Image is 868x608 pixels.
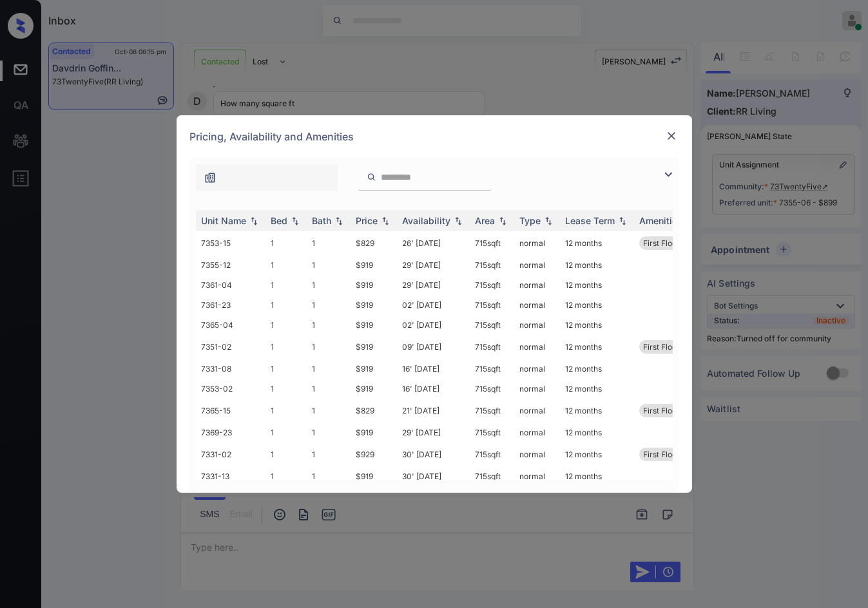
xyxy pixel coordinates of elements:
[560,295,634,315] td: 12 months
[470,399,514,423] td: 715 sqft
[514,335,560,359] td: normal
[265,399,307,423] td: 1
[470,466,514,486] td: 715 sqft
[196,255,265,275] td: 7355-12
[496,216,509,225] img: sorting
[397,423,470,442] td: 29' [DATE]
[514,315,560,335] td: normal
[397,231,470,255] td: 26' [DATE]
[351,359,397,379] td: $919
[397,399,470,423] td: 21' [DATE]
[643,238,680,248] span: First Floor
[265,295,307,315] td: 1
[196,295,265,315] td: 7361-23
[470,255,514,275] td: 715 sqft
[265,466,307,486] td: 1
[265,379,307,399] td: 1
[397,275,470,295] td: 29' [DATE]
[514,359,560,379] td: normal
[470,295,514,315] td: 715 sqft
[470,442,514,466] td: 715 sqft
[307,442,351,466] td: 1
[560,335,634,359] td: 12 months
[560,255,634,275] td: 12 months
[560,315,634,335] td: 12 months
[351,442,397,466] td: $929
[265,423,307,442] td: 1
[560,275,634,295] td: 12 months
[307,275,351,295] td: 1
[351,335,397,359] td: $919
[560,359,634,379] td: 12 months
[560,379,634,399] td: 12 months
[196,399,265,423] td: 7365-15
[397,335,470,359] td: 09' [DATE]
[560,399,634,423] td: 12 months
[312,215,331,226] div: Bath
[307,315,351,335] td: 1
[265,335,307,359] td: 1
[514,231,560,255] td: normal
[514,295,560,315] td: normal
[397,359,470,379] td: 16' [DATE]
[560,231,634,255] td: 12 months
[196,275,265,295] td: 7361-04
[177,115,692,158] div: Pricing, Availability and Amenities
[351,466,397,486] td: $919
[639,215,682,226] div: Amenities
[196,335,265,359] td: 7351-02
[204,171,217,184] img: icon-zuma
[356,215,378,226] div: Price
[643,342,680,352] span: First Floor
[196,231,265,255] td: 7353-15
[519,215,541,226] div: Type
[351,295,397,315] td: $919
[514,255,560,275] td: normal
[470,231,514,255] td: 715 sqft
[196,379,265,399] td: 7353-02
[560,466,634,486] td: 12 months
[470,335,514,359] td: 715 sqft
[514,442,560,466] td: normal
[402,215,450,226] div: Availability
[307,335,351,359] td: 1
[196,359,265,379] td: 7331-08
[351,275,397,295] td: $919
[514,399,560,423] td: normal
[665,129,678,142] img: close
[289,216,302,225] img: sorting
[265,231,307,255] td: 1
[307,399,351,423] td: 1
[397,379,470,399] td: 16' [DATE]
[470,315,514,335] td: 715 sqft
[307,423,351,442] td: 1
[470,423,514,442] td: 715 sqft
[565,215,615,226] div: Lease Term
[643,450,680,459] span: First Floor
[351,315,397,335] td: $919
[271,215,287,226] div: Bed
[397,315,470,335] td: 02' [DATE]
[247,216,260,225] img: sorting
[397,255,470,275] td: 29' [DATE]
[265,315,307,335] td: 1
[397,466,470,486] td: 30' [DATE]
[367,171,376,183] img: icon-zuma
[196,442,265,466] td: 7331-02
[307,379,351,399] td: 1
[351,255,397,275] td: $919
[307,359,351,379] td: 1
[616,216,629,225] img: sorting
[196,315,265,335] td: 7365-04
[196,466,265,486] td: 7331-13
[307,466,351,486] td: 1
[379,216,392,225] img: sorting
[643,406,680,415] span: First Floor
[307,231,351,255] td: 1
[514,466,560,486] td: normal
[470,379,514,399] td: 715 sqft
[265,442,307,466] td: 1
[351,231,397,255] td: $829
[351,399,397,423] td: $829
[333,216,345,225] img: sorting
